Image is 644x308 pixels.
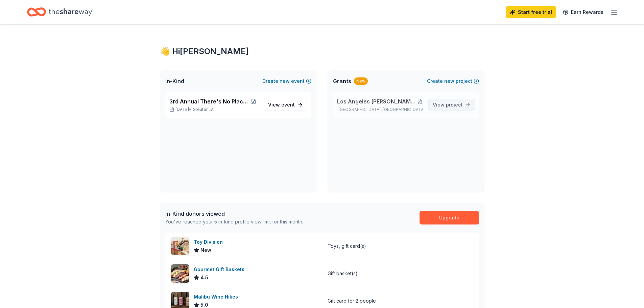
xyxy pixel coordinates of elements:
[281,102,295,108] span: event
[194,238,225,246] div: Toy Division
[427,77,479,85] button: Createnewproject
[420,211,479,224] a: Upgrade
[165,218,303,226] div: You've reached your 5 in-kind profile view limit for this month.
[200,246,211,254] span: New
[268,101,295,109] span: View
[165,210,303,218] div: In-Kind donors viewed
[328,242,366,250] div: Toys, gift card(s)
[337,97,417,105] span: Los Angeles [PERSON_NAME] House Adopt-A-Room Program Support
[328,269,358,278] div: Gift basket(s)
[27,4,92,20] a: Home
[444,77,454,85] span: new
[165,77,184,85] span: In-Kind
[171,264,189,283] img: Image for Gourmet Gift Baskets
[200,274,208,282] span: 4.5
[354,77,368,85] div: New
[428,99,475,111] a: View project
[169,107,258,112] p: [DATE] •
[328,297,376,305] div: Gift card for 2 people
[333,77,351,85] span: Grants
[262,77,311,85] button: Createnewevent
[160,46,484,57] div: 👋 Hi [PERSON_NAME]
[433,101,462,109] span: View
[194,293,241,301] div: Malibu Wine Hikes
[264,99,307,111] a: View event
[446,102,462,108] span: project
[193,107,214,112] span: Greater LA
[337,107,423,112] p: [GEOGRAPHIC_DATA], [GEOGRAPHIC_DATA]
[169,97,249,105] span: 3rd Annual There's No Place Like Home Gala
[506,6,556,18] a: Start free trial
[171,237,189,255] img: Image for Toy Division
[280,77,290,85] span: new
[194,265,247,274] div: Gourmet Gift Baskets
[559,6,607,18] a: Earn Rewards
